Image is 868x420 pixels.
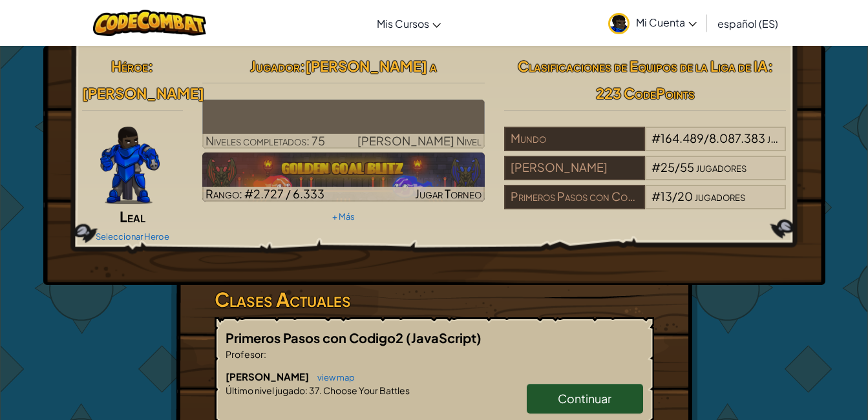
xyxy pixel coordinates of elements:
[406,330,482,346] span: (JavaScript)
[206,186,324,201] span: Rango: #2.727 / 6.333
[370,6,447,41] a: Mis Cursos
[332,211,355,222] a: + Más
[202,152,485,202] img: Golden Goal
[202,152,485,202] a: Rango: #2.727 / 6.333Jugar Torneo
[226,370,311,383] span: [PERSON_NAME]
[311,372,355,383] a: view map
[415,186,482,201] span: Jugar Torneo
[696,160,746,174] span: jugadores
[120,207,145,226] span: Leal
[206,133,325,148] span: Niveles completados: 75
[680,160,694,174] span: 55
[504,197,787,212] a: Primeros Pasos con Codigo2#13/20jugadores
[215,285,654,314] h3: Clases Actuales
[264,348,266,360] span: :
[651,189,661,204] span: #
[100,127,160,204] img: Gordon-selection-pose.png
[250,57,300,75] span: Jugador
[93,10,206,36] img: CodeCombat logo
[308,384,322,396] span: 37.
[305,384,308,396] span: :
[608,13,630,34] img: avatar
[111,57,148,75] span: Héroe
[717,17,778,30] span: español (ES)
[226,348,264,360] span: Profesor
[672,189,677,204] span: /
[148,57,153,75] span: :
[558,391,611,406] span: Continuar
[357,133,482,148] span: [PERSON_NAME] Nivel
[711,6,785,41] a: español (ES)
[82,84,204,102] span: [PERSON_NAME]
[226,384,305,396] span: Último nivel jugado
[504,139,787,154] a: Mundo#164.489/8.087.383jugadores
[96,231,169,242] a: Seleccionar Heroe
[518,57,768,75] span: Clasificaciones de Equipos de la Liga de IA
[226,330,406,346] span: Primeros Pasos con Codigo2
[300,57,305,75] span: :
[596,57,773,102] span: : 223 CodePoints
[504,156,645,180] div: [PERSON_NAME]
[709,131,765,145] span: 8.087.383
[305,57,437,75] span: [PERSON_NAME] a
[651,131,661,145] span: #
[767,131,818,145] span: jugadores
[377,17,429,30] span: Mis Cursos
[322,384,410,396] span: Choose Your Battles
[704,131,709,145] span: /
[636,16,697,29] span: Mi Cuenta
[504,185,645,209] div: Primeros Pasos con Codigo2
[661,131,704,145] span: 164.489
[695,189,745,204] span: jugadores
[504,168,787,183] a: [PERSON_NAME]#25/55jugadores
[651,160,661,174] span: #
[202,100,485,149] a: Jugar Siguiente Nivel
[661,189,672,204] span: 13
[602,3,703,43] a: Mi Cuenta
[504,127,645,151] div: Mundo
[661,160,675,174] span: 25
[675,160,680,174] span: /
[677,189,693,204] span: 20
